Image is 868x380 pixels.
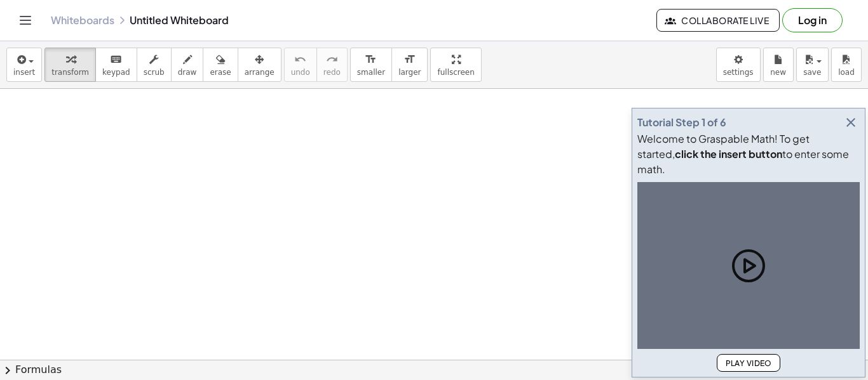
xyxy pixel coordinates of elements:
span: erase [210,68,231,77]
span: undo [291,68,310,77]
button: arrange [238,48,281,82]
button: save [796,48,829,82]
span: arrange [245,68,275,77]
span: Collaborate Live [667,15,769,26]
span: Play Video [725,358,772,368]
button: new [763,48,794,82]
i: format_size [365,52,377,67]
b: click the insert button [675,147,782,161]
span: redo [323,68,341,77]
button: Log in [782,8,843,32]
button: keyboardkeypad [95,48,137,82]
span: load [838,68,855,77]
span: insert [13,68,35,77]
span: settings [723,68,754,77]
button: settings [716,48,761,82]
button: erase [203,48,238,82]
span: fullscreen [437,68,474,77]
span: smaller [357,68,385,77]
button: redoredo [316,48,348,82]
span: new [770,68,786,77]
button: undoundo [284,48,317,82]
div: Welcome to Graspable Math! To get started, to enter some math. [637,131,860,177]
button: fullscreen [430,48,481,82]
div: Tutorial Step 1 of 6 [637,115,726,130]
span: save [803,68,821,77]
button: transform [44,48,96,82]
button: format_sizesmaller [350,48,392,82]
span: draw [178,68,197,77]
span: larger [398,68,421,77]
a: Whiteboards [51,14,114,27]
i: undo [294,52,306,67]
i: format_size [403,52,416,67]
button: load [831,48,862,82]
button: insert [6,48,42,82]
i: redo [326,52,338,67]
span: transform [51,68,89,77]
button: Play Video [717,354,780,372]
button: draw [171,48,204,82]
i: keyboard [110,52,122,67]
button: Toggle navigation [15,10,36,30]
button: format_sizelarger [391,48,428,82]
button: scrub [137,48,172,82]
span: keypad [102,68,130,77]
span: scrub [144,68,165,77]
button: Collaborate Live [656,9,780,32]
